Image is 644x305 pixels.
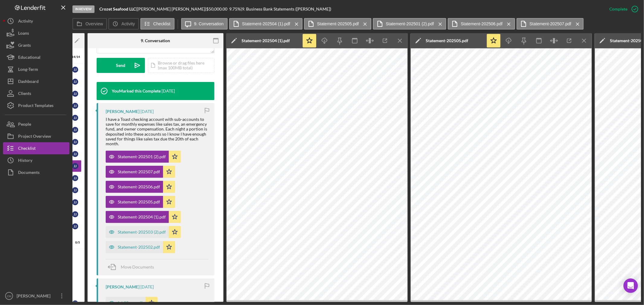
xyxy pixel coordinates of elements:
[18,130,51,144] div: Project Overview
[106,166,175,178] button: Statement-202507.pdf
[153,21,171,26] label: Checklist
[15,290,54,303] div: [PERSON_NAME]
[72,115,78,121] div: J J
[116,58,126,73] div: Send
[140,285,154,289] time: 2025-08-06 20:17
[317,21,359,26] label: Statement-202505.pdf
[72,211,78,217] div: J J
[206,7,229,11] div: $50,000.00
[181,18,228,30] button: 9. Conversation
[97,58,145,73] button: Send
[18,87,31,101] div: Clients
[609,3,627,15] div: Complete
[18,154,32,168] div: History
[72,67,78,73] div: J J
[3,99,69,112] button: Product Templates
[3,166,69,178] button: Documents
[72,91,78,97] div: J J
[72,151,78,157] div: J J
[72,18,107,30] button: Overview
[106,285,139,289] div: [PERSON_NAME]
[530,21,572,26] label: Statement-202507.pdf
[18,27,29,41] div: Loans
[3,15,69,27] button: Activity
[18,15,33,29] div: Activity
[426,38,468,43] div: Statement-202505.pdf
[118,184,160,189] div: Statement-202506.pdf
[112,89,161,93] div: You Marked this Complete
[72,103,78,109] div: J J
[121,21,135,26] label: Activity
[72,223,78,229] div: J J
[18,118,31,132] div: People
[72,175,78,181] div: J J
[18,99,53,113] div: Product Templates
[141,38,170,43] div: 9. Conversation
[118,169,160,174] div: Statement-202507.pdf
[72,5,95,13] div: In Review
[137,7,206,11] div: [PERSON_NAME] [PERSON_NAME] |
[3,142,69,154] button: Checklist
[229,7,241,11] div: 9.75 %
[18,75,39,89] div: Dashboard
[85,21,103,26] label: Overview
[3,51,69,63] button: Educational
[3,75,69,87] a: Dashboard
[373,18,447,30] button: Statement-202501 (2).pdf
[3,27,69,39] button: Loans
[72,79,78,85] div: J J
[121,264,154,269] span: Move Documents
[106,109,139,114] div: [PERSON_NAME]
[99,6,136,11] b: Crozet Seafood LLC
[99,7,137,11] div: |
[3,130,69,142] button: Project Overview
[229,18,303,30] button: Statement-202504 (1).pdf
[162,89,175,93] time: 2025-08-12 16:18
[18,51,40,65] div: Educational
[118,245,160,250] div: Statement-202502.pdf
[118,200,160,204] div: Statement-202505.pdf
[106,211,181,223] button: Statement-202504 (1).pdf
[3,87,69,99] button: Clients
[106,241,175,253] button: Statement-202502.pdf
[194,21,224,26] label: 9. Conversation
[603,3,641,15] button: Complete
[18,63,38,77] div: Long-Term
[241,7,331,11] div: | 9. Business Bank Statements ([PERSON_NAME])
[106,117,208,146] div: I have a Toast checking account with sub-accounts to save for monthly expenses like sales tax, an...
[140,109,154,114] time: 2025-08-06 20:25
[106,196,175,208] button: Statement-202505.pdf
[461,21,503,26] label: Statement-202506.pdf
[242,21,290,26] label: Statement-202504 (1).pdf
[106,151,181,163] button: Statement-202501 (2).pdf
[242,38,290,43] div: Statement-202504 (1).pdf
[18,166,40,180] div: Documents
[72,199,78,205] div: J J
[69,55,80,59] div: 14 / 14
[3,63,69,75] button: Long-Term
[106,181,175,193] button: Statement-202506.pdf
[72,127,78,133] div: J J
[118,215,166,219] div: Statement-202504 (1).pdf
[18,39,31,53] div: Grants
[108,18,139,30] button: Activity
[72,139,78,145] div: J J
[72,187,78,193] div: J J
[72,163,78,169] div: J J
[3,154,69,166] button: History
[18,142,36,156] div: Checklist
[386,21,434,26] label: Statement-202501 (2).pdf
[623,278,638,293] div: Open Intercom Messenger
[517,18,584,30] button: Statement-202507.pdf
[3,39,69,51] button: Grants
[448,18,515,30] button: Statement-202506.pdf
